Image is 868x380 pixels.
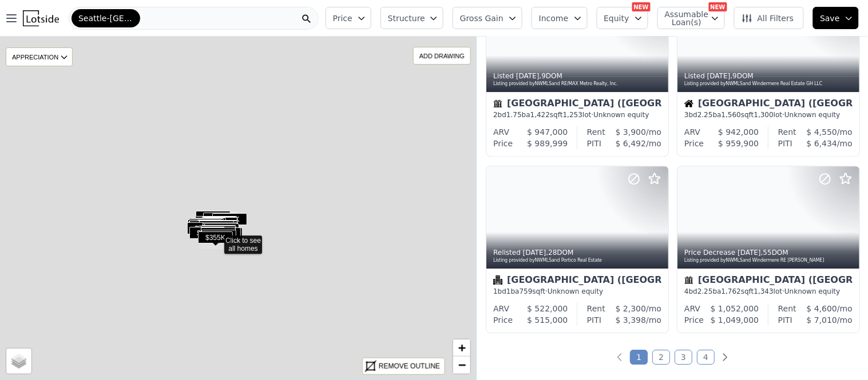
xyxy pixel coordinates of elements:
span: Price [333,13,352,24]
span: $1.1M [203,213,238,225]
div: Price [493,138,513,149]
span: Assumable Loan(s) [665,10,701,26]
span: $480K [191,218,226,230]
div: Price [684,138,704,149]
div: Listing provided by NWMLS and RE/MAX Metro Realty, Inc. [493,81,663,87]
span: $999K [203,216,237,228]
div: $934K [203,217,237,234]
span: $515K [201,227,236,239]
div: $1.1M [203,213,238,229]
span: $ 989,999 [527,139,568,148]
div: 4 bd 2.25 ba sqft lot · Unknown equity [684,287,853,296]
time: 2025-08-02 01:23 [738,249,761,257]
div: [GEOGRAPHIC_DATA] ([GEOGRAPHIC_DATA]) [684,275,853,287]
span: $ 1,049,000 [711,315,759,325]
span: Income [539,13,569,24]
span: $795K [203,222,237,234]
div: $1.9M [203,220,238,237]
div: $960K [189,218,224,235]
span: $525K [203,223,237,235]
div: 2 bd 1.75 ba sqft lot · Unknown equity [493,110,661,119]
div: [GEOGRAPHIC_DATA] ([GEOGRAPHIC_DATA]) [493,275,661,287]
div: $500K [190,227,225,243]
span: $ 947,000 [527,127,568,137]
div: /mo [796,303,853,314]
div: $750K [188,219,223,236]
a: Previous page [614,351,625,363]
span: $990K [197,220,232,232]
div: 3 bd 2.25 ba sqft lot · Unknown equity [684,110,853,119]
div: Relisted , 28 DOM [493,248,663,257]
span: − [458,358,466,372]
div: $415K [201,230,236,246]
div: $770K [189,221,224,237]
a: Layers [6,349,31,374]
div: Price Decrease , 55 DOM [684,248,854,257]
span: All Filters [742,13,794,24]
span: 1,560 [722,111,741,119]
a: Zoom in [453,339,470,357]
div: Listed , 9 DOM [684,71,854,81]
span: $ 6,434 [807,139,837,148]
div: 1 bd 1 ba sqft · Unknown equity [493,287,661,296]
span: $ 7,010 [807,315,837,325]
button: All Filters [734,7,804,29]
div: /mo [796,126,853,138]
span: Seattle-[GEOGRAPHIC_DATA]-[GEOGRAPHIC_DATA] [78,13,133,24]
span: $ 1,052,000 [711,304,759,313]
a: Page 3 [675,350,692,365]
div: $515K [201,227,236,244]
div: Rent [587,126,605,138]
span: $ 959,900 [718,139,759,148]
span: $ 3,398 [616,315,646,325]
a: Price Decrease [DATE],55DOMListing provided byNWMLSand Windermere RE [PERSON_NAME]Townhouse[GEOGR... [677,166,859,333]
div: $940K [189,227,224,243]
span: $960K [189,218,224,230]
span: 1,422 [530,111,550,119]
button: Save [813,7,859,29]
div: NEW [632,2,651,11]
div: $355K [198,231,233,248]
button: Income [532,7,588,29]
div: $449K [208,227,243,244]
div: PITI [587,138,601,149]
button: Structure [381,7,443,29]
div: $925K [203,221,237,237]
div: $895K [199,221,234,237]
div: $999K [203,216,237,233]
span: 759 [520,287,533,295]
div: $800K [195,216,230,233]
img: Condominium [493,275,502,285]
div: ARV [684,303,700,314]
div: ARV [493,126,509,138]
div: PITI [778,314,792,326]
a: Page 1 is your current page [630,350,648,365]
div: ARV [684,126,700,138]
span: $800K [195,216,230,228]
span: $1.0M [202,217,237,229]
span: $ 522,000 [527,304,568,313]
ul: Pagination [477,351,868,363]
span: $595K [201,226,236,238]
div: ADD DRAWING [414,47,470,64]
div: $990K [197,220,232,237]
div: REMOVE OUTLINE [379,361,440,371]
div: $480K [191,218,226,234]
div: $1.0M [202,217,237,233]
a: Next page [719,351,731,363]
img: Lotside [23,10,59,26]
div: $525K [203,223,237,240]
span: $849K [189,221,224,233]
span: Structure [388,13,425,24]
span: $ 3,900 [616,127,646,137]
div: $795K [203,222,237,239]
div: $575K [204,223,239,240]
span: 1,343 [754,287,774,295]
div: $495K [198,226,233,242]
span: Gross Gain [460,13,504,24]
span: Save [821,13,840,24]
span: $940K [189,227,224,239]
span: $495K [198,226,233,238]
div: Price [493,314,513,326]
span: $ 6,492 [616,139,646,148]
